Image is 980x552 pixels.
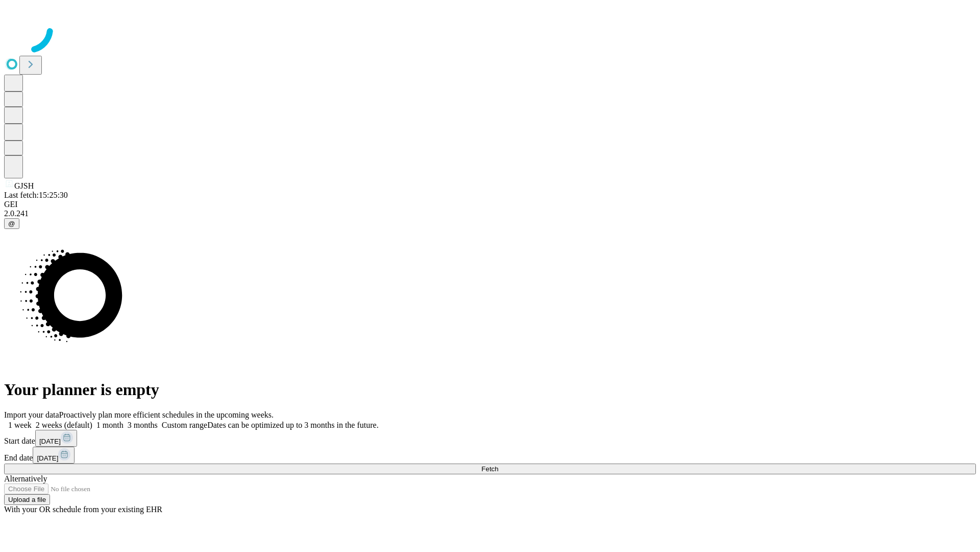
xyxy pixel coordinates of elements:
[4,474,47,483] span: Alternatively
[4,218,19,229] button: @
[128,421,158,429] span: 3 months
[4,447,976,464] div: End date
[4,464,976,474] button: Fetch
[162,421,207,429] span: Custom range
[8,421,32,429] span: 1 week
[96,421,124,429] span: 1 month
[8,220,15,227] span: @
[4,430,976,447] div: Start date
[35,430,77,447] button: [DATE]
[37,454,58,462] span: [DATE]
[207,421,378,429] span: Dates can be optimized up to 3 months in the future.
[4,191,68,199] span: Last fetch: 15:25:30
[4,505,162,514] span: With your OR schedule from your existing EHR
[33,447,75,464] button: [DATE]
[4,200,976,209] div: GEI
[481,465,498,473] span: Fetch
[59,410,274,419] span: Proactively plan more efficient schedules in the upcoming weeks.
[4,380,976,399] h1: Your planner is empty
[14,181,34,190] span: GJSH
[4,209,976,218] div: 2.0.241
[4,410,59,419] span: Import your data
[4,494,50,505] button: Upload a file
[36,421,92,429] span: 2 weeks (default)
[39,438,61,445] span: [DATE]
